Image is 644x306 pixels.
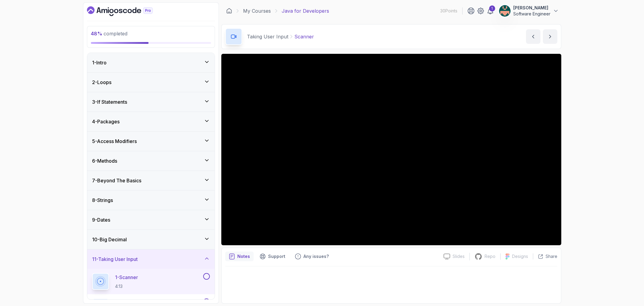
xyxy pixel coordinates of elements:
button: 1-Scanner4:13 [92,273,210,290]
button: 11-Taking User Input [87,249,215,269]
h3: 10 - Big Decimal [92,236,127,243]
button: 2-Loops [87,73,215,92]
button: 7-Beyond The Basics [87,171,215,190]
a: My Courses [243,7,271,15]
p: Software Engineer [513,11,550,17]
button: Support button [256,252,289,261]
button: 5-Access Modifiers [87,132,215,151]
iframe: 1 - Scanner [221,54,561,245]
h3: 11 - Taking User Input [92,256,138,263]
h3: 6 - Methods [92,157,117,164]
div: 1 [489,5,495,11]
h3: 5 - Access Modifiers [92,138,137,145]
button: 9-Dates [87,210,215,229]
p: 30 Points [440,8,457,14]
button: 6-Methods [87,151,215,171]
h3: 8 - Strings [92,197,113,204]
img: user profile image [499,5,511,17]
h3: 2 - Loops [92,79,111,86]
p: Repo [485,253,495,259]
span: 48 % [91,31,102,37]
button: user profile image[PERSON_NAME]Software Engineer [499,5,559,17]
button: 4-Packages [87,112,215,131]
button: 1-Intro [87,53,215,72]
button: 10-Big Decimal [87,230,215,249]
a: 1 [487,7,494,15]
h3: 1 - Intro [92,59,107,66]
button: notes button [225,252,254,261]
button: Feedback button [291,252,332,261]
button: 8-Strings [87,190,215,210]
span: completed [91,31,127,37]
a: Dashboard [226,8,232,14]
p: Notes [237,253,250,259]
button: Share [533,253,557,259]
p: 1 - Scanner [115,274,138,281]
button: previous content [526,29,540,44]
h3: 9 - Dates [92,216,110,223]
p: Support [268,253,285,259]
h3: 7 - Beyond The Basics [92,177,141,184]
p: Share [546,253,557,259]
p: Taking User Input [247,33,288,40]
h3: 3 - If Statements [92,98,127,106]
p: 4:13 [115,283,138,289]
h3: 4 - Packages [92,118,120,125]
a: Dashboard [87,6,167,16]
p: Scanner [294,33,314,40]
p: [PERSON_NAME] [513,5,550,11]
p: Designs [512,253,528,259]
button: 3-If Statements [87,92,215,112]
p: Java for Developers [282,7,329,15]
p: Slides [453,253,465,259]
button: next content [543,29,557,44]
p: Any issues? [303,253,329,259]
